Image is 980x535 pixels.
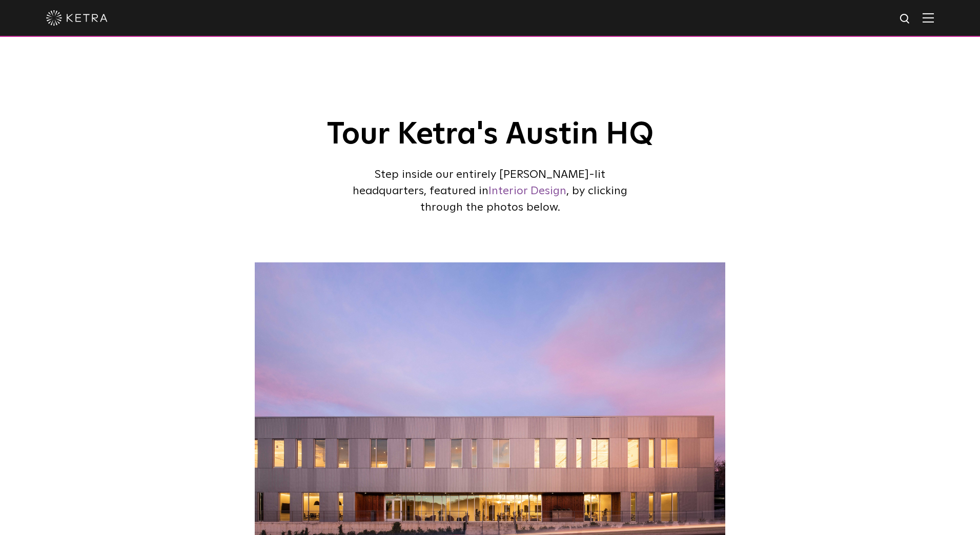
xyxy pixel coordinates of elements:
[899,13,912,26] img: search icon
[923,13,934,23] img: Hamburger%20Nav.svg
[352,167,628,216] p: Step inside our entirely [PERSON_NAME]-lit headquarters, featured in , by clicking through the ph...
[303,118,677,152] h2: Tour Ketra's Austin HQ
[488,186,566,197] a: Interior Design
[46,10,108,26] img: ketra-logo-2019-white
